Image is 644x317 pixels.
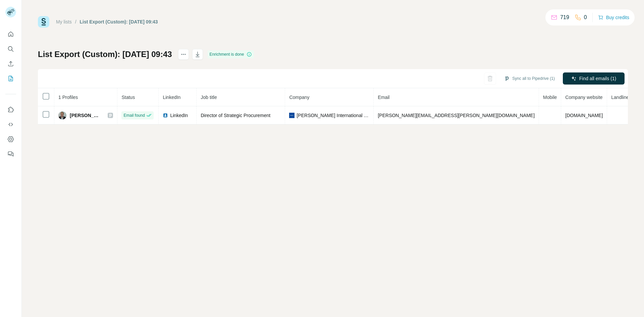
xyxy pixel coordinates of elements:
[70,112,101,119] span: [PERSON_NAME]
[208,50,254,58] div: Enrichment is done
[565,113,603,118] span: [DOMAIN_NAME]
[565,95,602,100] span: Company website
[543,95,557,100] span: Mobile
[297,112,369,119] span: [PERSON_NAME] International Group
[163,113,168,118] img: LinkedIn logo
[80,18,158,25] div: List Export (Custom): [DATE] 09:43
[58,111,66,119] img: Avatar
[5,104,16,116] button: Use Surfe on LinkedIn
[5,58,16,70] button: Enrich CSV
[56,19,72,24] a: My lists
[201,113,270,118] span: Director of Strategic Procurement
[598,13,629,22] button: Buy credits
[75,18,76,25] li: /
[499,73,559,84] button: Sync all to Pipedrive (1)
[5,133,16,145] button: Dashboard
[201,95,217,100] span: Job title
[560,13,569,21] p: 719
[289,113,294,118] img: company-logo
[584,13,587,21] p: 0
[378,95,389,100] span: Email
[289,95,309,100] span: Company
[38,16,49,28] img: Surfe Logo
[170,112,188,119] span: LinkedIn
[378,113,535,118] span: [PERSON_NAME][EMAIL_ADDRESS][PERSON_NAME][DOMAIN_NAME]
[5,148,16,160] button: Feedback
[579,75,616,82] span: Find all emails (1)
[5,43,16,55] button: Search
[123,112,145,118] span: Email found
[163,95,180,100] span: LinkedIn
[5,118,16,130] button: Use Surfe API
[611,95,629,100] span: Landline
[58,95,78,100] span: 1 Profiles
[563,72,625,85] button: Find all emails (1)
[38,49,172,60] h1: List Export (Custom): [DATE] 09:43
[5,28,16,40] button: Quick start
[5,72,16,85] button: My lists
[178,49,189,60] button: actions
[121,95,135,100] span: Status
